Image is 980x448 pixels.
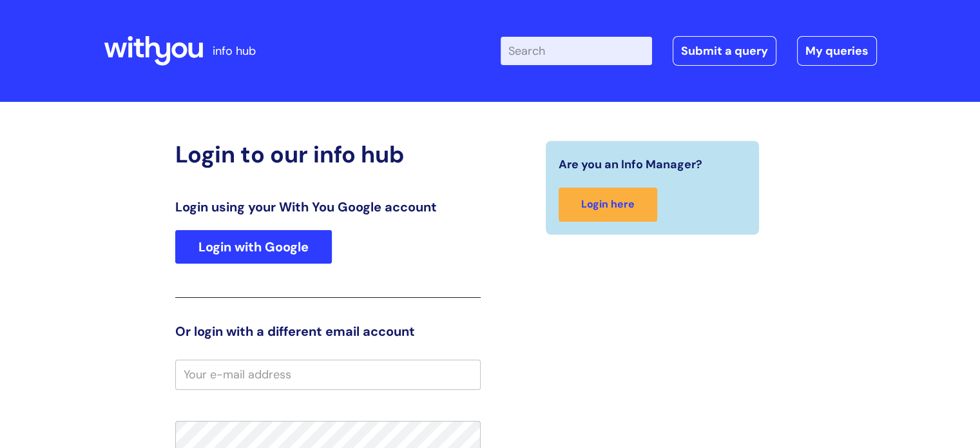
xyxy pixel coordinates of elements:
[213,41,256,61] p: info hub
[797,36,877,66] a: My queries
[559,154,702,175] span: Are you an Info Manager?
[175,141,481,168] h2: Login to our info hub
[175,230,332,264] a: Login with Google
[559,188,657,222] a: Login here
[175,360,481,389] input: Your e-mail address
[175,324,481,339] h3: Or login with a different email account
[673,36,776,66] a: Submit a query
[501,37,652,65] input: Search
[175,199,481,215] h3: Login using your With You Google account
